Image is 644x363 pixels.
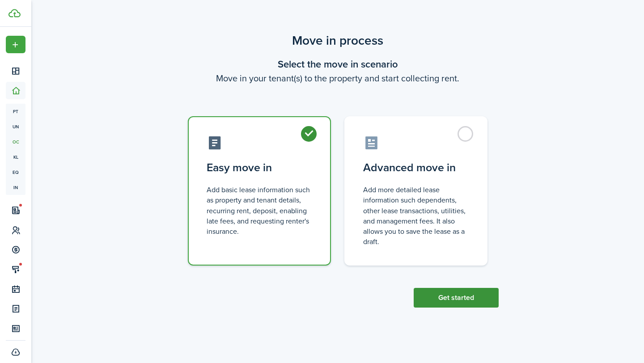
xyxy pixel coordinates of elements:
[414,288,499,308] button: Get started
[6,180,25,195] a: in
[207,185,312,236] control-radio-card-description: Add basic lease information such as property and tenant details, recurring rent, deposit, enablin...
[6,165,25,180] a: eq
[177,31,499,50] scenario-title: Move in process
[6,104,25,119] a: pt
[6,36,25,53] button: Open menu
[177,72,499,85] wizard-step-header-description: Move in your tenant(s) to the property and start collecting rent.
[177,57,499,72] wizard-step-header-title: Select the move in scenario
[8,9,21,17] img: TenantCloud
[207,160,312,176] control-radio-card-title: Easy move in
[6,134,25,149] a: oc
[363,185,469,247] control-radio-card-description: Add more detailed lease information such dependents, other lease transactions, utilities, and man...
[6,149,25,165] a: kl
[6,119,25,134] a: un
[363,160,469,176] control-radio-card-title: Advanced move in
